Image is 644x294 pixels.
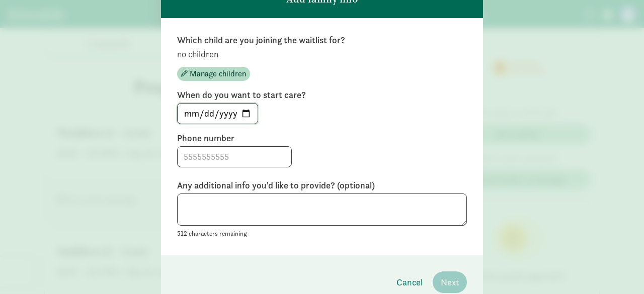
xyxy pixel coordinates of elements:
[177,89,467,101] label: When do you want to start care?
[441,275,459,289] span: Next
[177,67,250,81] button: Manage children
[190,68,246,80] span: Manage children
[177,132,467,144] label: Phone number
[177,34,467,46] label: Which child are you joining the waitlist for?
[396,275,423,289] span: Cancel
[177,179,467,191] label: Any additional info you'd like to provide? (optional)
[177,229,247,238] small: 512 characters remaining
[433,271,467,293] button: Next
[388,271,431,293] button: Cancel
[178,147,291,167] input: 5555555555
[177,48,467,60] p: no children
